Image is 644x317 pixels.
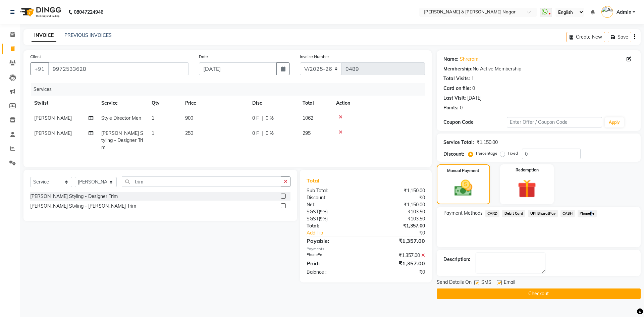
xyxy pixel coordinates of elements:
div: Points: [443,104,459,111]
span: Total [307,177,322,184]
span: SMS [481,279,491,287]
span: 250 [185,130,193,136]
img: Admin [601,6,613,18]
span: Admin [616,9,631,16]
span: SGST [307,209,319,215]
span: CARD [485,210,500,217]
img: _gift.svg [512,177,542,200]
span: PhonePe [578,210,597,217]
div: No Active Membership [443,65,634,72]
div: ₹1,357.00 [366,259,430,267]
img: logo [17,3,63,21]
div: 1 [471,75,474,82]
div: [DATE] [467,95,482,102]
div: ₹1,150.00 [366,187,430,194]
span: | [262,130,263,137]
div: ( ) [302,215,366,222]
input: Search or Scan [122,176,281,187]
div: ₹1,357.00 [366,237,430,245]
label: Client [30,54,41,60]
div: ₹103.50 [366,215,430,222]
div: Sub Total: [302,187,366,194]
a: Shreram [460,56,478,63]
span: 9% [320,209,326,214]
span: 295 [303,130,311,136]
span: Payment Methods [443,210,483,217]
a: INVOICE [32,30,56,42]
button: Create New [567,32,605,42]
div: ₹1,357.00 [366,252,430,259]
label: Fixed [508,150,518,156]
div: 0 [460,104,463,111]
th: Disc [248,96,299,111]
input: Search by Name/Mobile/Email/Code [48,62,189,75]
div: Payable: [302,237,366,245]
th: Action [332,96,425,111]
div: Total: [302,222,366,229]
label: Invoice Number [300,54,329,60]
input: Enter Offer / Coupon Code [507,117,602,127]
div: Paid: [302,259,366,267]
span: 1062 [303,115,313,121]
span: 0 % [266,115,274,122]
div: ₹0 [366,194,430,201]
div: Service Total: [443,139,474,146]
button: +91 [30,62,49,75]
div: [PERSON_NAME] Styling - Designer Trim [30,193,118,200]
span: 9% [320,216,326,221]
span: 0 % [266,130,274,137]
th: Price [181,96,248,111]
div: Last Visit: [443,95,466,102]
div: Name: [443,56,459,63]
span: 1 [152,115,154,121]
div: ₹1,357.00 [366,222,430,229]
label: Manual Payment [447,168,479,174]
th: Service [97,96,148,111]
span: Style Director Men [101,115,141,121]
div: Net: [302,201,366,208]
label: Percentage [476,150,497,156]
span: Send Details On [437,279,472,287]
a: Add Tip [302,229,376,236]
span: 1 [152,130,154,136]
div: Coupon Code [443,119,507,126]
div: ₹0 [366,269,430,276]
label: Redemption [516,167,539,173]
div: ( ) [302,208,366,215]
label: Date [199,54,208,60]
div: ₹103.50 [366,208,430,215]
th: Stylist [30,96,97,111]
span: [PERSON_NAME] [34,130,72,136]
th: Total [299,96,332,111]
div: Description: [443,256,470,263]
div: Total Visits: [443,75,470,82]
button: Save [608,32,631,42]
div: [PERSON_NAME] Styling - [PERSON_NAME] Trim [30,203,136,210]
div: ₹0 [376,229,430,236]
a: PREVIOUS INVOICES [64,32,112,38]
th: Qty [148,96,181,111]
div: Services [31,83,430,96]
button: Checkout [437,288,641,299]
span: Email [504,279,515,287]
div: PhonePe [302,252,366,259]
div: 0 [472,85,475,92]
span: CASH [560,210,575,217]
span: 0 F [252,130,259,137]
div: ₹1,150.00 [477,139,498,146]
span: SGST [307,216,319,222]
span: UPI BharatPay [528,210,558,217]
span: [PERSON_NAME] [34,115,72,121]
div: Membership: [443,65,473,72]
div: Payments [307,246,425,252]
span: 900 [185,115,193,121]
div: Balance : [302,269,366,276]
img: _cash.svg [449,178,478,198]
b: 08047224946 [74,3,103,21]
span: 0 F [252,115,259,122]
span: | [262,115,263,122]
div: Discount: [443,151,464,158]
button: Apply [605,117,624,127]
div: Card on file: [443,85,471,92]
span: [PERSON_NAME] Styling - Designer Trim [101,130,143,150]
